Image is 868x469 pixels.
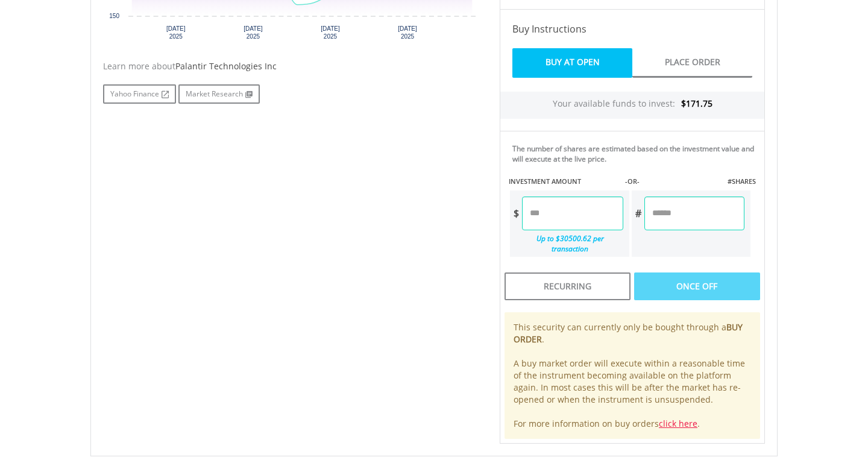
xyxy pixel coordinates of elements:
div: The number of shares are estimated based on the investment value and will execute at the live price. [512,143,759,164]
a: Place Order [632,48,752,78]
a: click here [659,418,697,429]
h4: Buy Instructions [512,22,752,36]
div: Recurring [505,272,631,300]
b: BUY ORDER [514,321,743,345]
div: Once Off [634,272,760,300]
text: [DATE] 2025 [166,25,186,40]
div: Learn more about [103,60,482,72]
span: Palantir Technologies Inc [175,60,277,72]
div: This security can currently only be bought through a . A buy market order will execute within a r... [505,312,760,439]
div: # [632,197,644,230]
text: [DATE] 2025 [244,25,263,40]
div: $ [510,197,522,230]
label: INVESTMENT AMOUNT [509,177,581,186]
div: Your available funds to invest: [500,92,764,119]
label: -OR- [625,177,640,186]
text: [DATE] 2025 [321,25,340,40]
span: $171.75 [681,98,712,109]
text: [DATE] 2025 [398,25,417,40]
text: 150 [109,13,119,19]
div: Up to $30500.62 per transaction [510,230,623,257]
a: Yahoo Finance [103,84,176,104]
a: Buy At Open [512,48,632,78]
label: #SHARES [728,177,756,186]
a: Market Research [178,84,260,104]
